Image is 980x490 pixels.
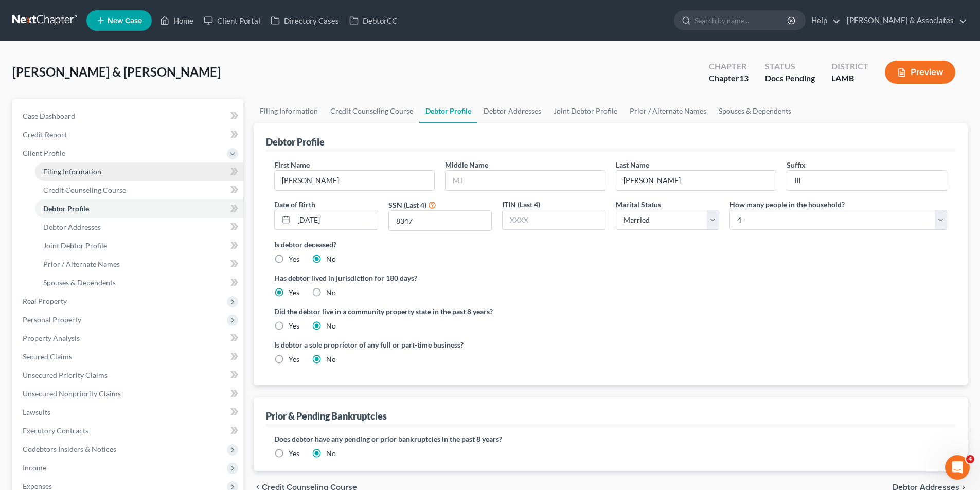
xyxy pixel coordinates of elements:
[35,237,243,255] a: Joint Debtor Profile
[274,433,947,444] label: Does debtor have any pending or prior bankruptcies in the past 8 years?
[324,99,419,123] a: Credit Counseling Course
[274,339,605,350] label: Is debtor a sole proprietor of any full or part-time business?
[729,199,845,210] label: How many people in the household?
[14,329,243,348] a: Property Analysis
[199,11,265,30] a: Client Portal
[289,354,299,365] label: Yes
[35,218,243,237] a: Debtor Addresses
[616,171,776,190] input: --
[43,204,89,213] span: Debtor Profile
[945,455,970,480] iframe: Intercom live chat
[265,11,344,30] a: Directory Cases
[694,11,789,30] input: Search by name...
[14,422,243,440] a: Executory Contracts
[326,287,336,298] label: No
[274,159,310,170] label: First Name
[389,211,491,230] input: XXXX
[23,149,65,157] span: Client Profile
[35,162,243,181] a: Filing Information
[43,278,116,287] span: Spouses & Dependents
[388,199,426,210] label: SSN (Last 4)
[445,159,488,170] label: Middle Name
[289,287,299,298] label: Yes
[787,159,806,170] label: Suffix
[831,61,868,72] div: District
[616,199,661,210] label: Marital Status
[35,274,243,292] a: Spouses & Dependents
[43,241,107,250] span: Joint Debtor Profile
[326,448,336,459] label: No
[885,61,955,84] button: Preview
[23,334,80,342] span: Property Analysis
[23,371,108,379] span: Unsecured Priority Claims
[43,167,101,176] span: Filing Information
[344,11,402,30] a: DebtorCC
[23,408,50,416] span: Lawsuits
[712,99,797,123] a: Spouses & Dependents
[108,17,142,25] span: New Case
[806,11,841,30] a: Help
[765,72,815,84] div: Docs Pending
[709,61,749,72] div: Chapter
[14,385,243,403] a: Unsecured Nonpriority Claims
[503,210,605,230] input: XXXX
[43,186,126,194] span: Credit Counseling Course
[289,254,299,264] label: Yes
[765,61,815,72] div: Status
[14,107,243,125] a: Case Dashboard
[35,199,243,218] a: Debtor Profile
[623,99,712,123] a: Prior / Alternate Names
[14,348,243,366] a: Secured Claims
[23,426,88,435] span: Executory Contracts
[739,73,749,83] span: 13
[289,321,299,331] label: Yes
[23,389,121,398] span: Unsecured Nonpriority Claims
[274,273,947,283] label: Has debtor lived in jurisdiction for 180 days?
[155,11,199,30] a: Home
[266,136,325,148] div: Debtor Profile
[616,159,649,170] label: Last Name
[966,455,974,463] span: 4
[23,297,67,305] span: Real Property
[14,403,243,422] a: Lawsuits
[502,199,540,210] label: ITIN (Last 4)
[23,112,75,120] span: Case Dashboard
[326,254,336,264] label: No
[23,352,72,361] span: Secured Claims
[43,260,120,268] span: Prior / Alternate Names
[275,171,434,190] input: --
[35,181,243,199] a: Credit Counseling Course
[14,125,243,144] a: Credit Report
[23,463,46,472] span: Income
[547,99,623,123] a: Joint Debtor Profile
[266,410,387,422] div: Prior & Pending Bankruptcies
[289,448,299,459] label: Yes
[14,366,243,385] a: Unsecured Priority Claims
[831,72,868,84] div: LAMB
[274,199,315,210] label: Date of Birth
[709,72,749,84] div: Chapter
[43,223,101,231] span: Debtor Addresses
[446,171,605,190] input: M.I
[254,99,324,123] a: Filing Information
[23,315,81,324] span: Personal Property
[842,11,967,30] a: [PERSON_NAME] & Associates
[23,445,116,453] span: Codebtors Insiders & Notices
[294,210,377,230] input: MM/DD/YYYY
[23,130,67,139] span: Credit Report
[326,354,336,365] label: No
[477,99,547,123] a: Debtor Addresses
[326,321,336,331] label: No
[787,171,947,190] input: --
[35,255,243,274] a: Prior / Alternate Names
[274,239,947,250] label: Is debtor deceased?
[12,64,221,79] span: [PERSON_NAME] & [PERSON_NAME]
[274,306,947,317] label: Did the debtor live in a community property state in the past 8 years?
[419,99,477,123] a: Debtor Profile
